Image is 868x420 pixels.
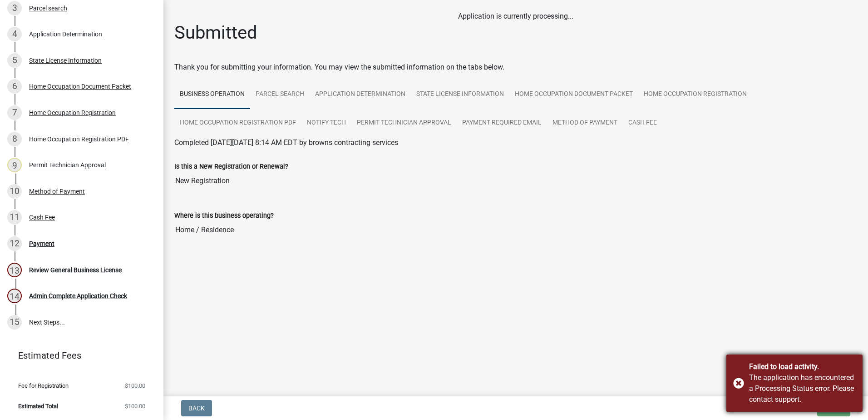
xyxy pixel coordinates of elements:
[7,289,22,303] div: 14
[29,31,102,37] div: Application Determination
[638,80,752,109] a: Home Occupation Registration
[7,79,22,94] div: 6
[29,83,131,90] div: Home Occupation Document Packet
[7,27,22,41] div: 4
[29,136,129,142] div: Home Occupation Registration PDF
[29,57,102,64] div: State License Information
[174,11,857,22] div: Application is currently processing...
[29,293,127,299] div: Admin Complete Application Check
[29,162,106,168] div: Permit Technician Approval
[181,400,212,416] button: Back
[125,403,145,409] span: $100.00
[174,62,857,73] div: Thank you for submitting your information. You may view the submitted information on the tabs below.
[7,1,22,15] div: 3
[174,164,288,170] label: Is this a New Registration or Renewal?
[457,109,547,138] a: Payment Required Email
[174,22,257,44] h1: Submitted
[7,53,22,68] div: 5
[7,236,22,251] div: 12
[188,405,205,412] span: Back
[29,188,85,195] div: Method of Payment
[7,105,22,120] div: 7
[250,80,310,109] a: Parcel search
[351,109,457,138] a: Permit Technician Approval
[174,80,250,109] a: Business Operation
[7,210,22,225] div: 11
[411,80,509,109] a: State License Information
[7,263,22,277] div: 13
[29,214,55,220] div: Cash Fee
[623,109,662,138] a: Cash Fee
[509,80,638,109] a: Home Occupation Document Packet
[7,132,22,146] div: 8
[7,158,22,172] div: 9
[547,109,623,138] a: Method of Payment
[7,315,22,330] div: 15
[18,383,69,389] span: Fee for Registration
[749,372,856,405] div: The application has encountered a Processing Status error. Please contact support.
[174,109,301,138] a: Home Occupation Registration PDF
[7,184,22,199] div: 10
[7,346,149,365] a: Estimated Fees
[310,80,411,109] a: Application Determination
[749,361,856,372] div: Failed to load activity.
[174,138,398,147] span: Completed [DATE][DATE] 8:14 AM EDT by browns contracting services
[29,5,67,11] div: Parcel search
[29,110,116,116] div: Home Occupation Registration
[18,403,58,409] span: Estimated Total
[29,267,122,273] div: Review General Business License
[174,213,274,219] label: Where is this business operating?
[301,109,351,138] a: Notify Tech
[125,383,145,389] span: $100.00
[29,240,54,247] div: Payment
